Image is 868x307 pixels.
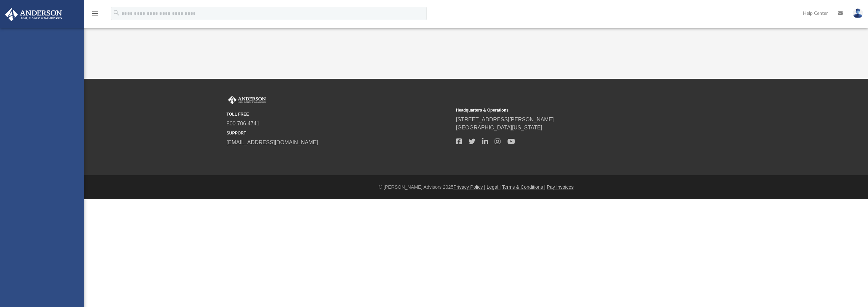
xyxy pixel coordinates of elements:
a: [STREET_ADDRESS][PERSON_NAME] [456,117,554,122]
i: menu [91,9,99,18]
small: TOLL FREE [227,111,451,117]
a: Privacy Policy | [453,184,485,190]
div: © [PERSON_NAME] Advisors 2025 [84,184,868,191]
img: Anderson Advisors Platinum Portal [227,96,267,104]
a: menu [91,13,99,18]
a: Terms & Conditions | [502,184,545,190]
a: Pay Invoices [547,184,573,190]
i: search [113,9,120,17]
a: 800.706.4741 [227,121,260,126]
a: Legal | [487,184,501,190]
a: [GEOGRAPHIC_DATA][US_STATE] [456,125,542,130]
small: Headquarters & Operations [456,107,681,113]
img: Anderson Advisors Platinum Portal [3,8,64,21]
a: [EMAIL_ADDRESS][DOMAIN_NAME] [227,140,318,145]
img: User Pic [853,8,863,18]
small: SUPPORT [227,130,451,136]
